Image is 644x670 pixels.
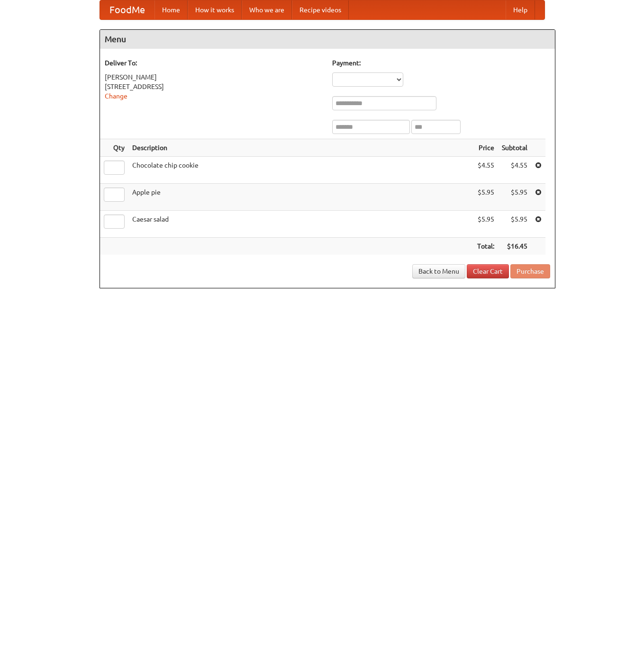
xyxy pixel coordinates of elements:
[100,139,128,157] th: Qty
[473,157,498,184] td: $4.55
[498,238,531,255] th: $16.45
[128,157,473,184] td: Chocolate chip cookie
[467,264,509,278] a: Clear Cart
[105,72,323,82] div: [PERSON_NAME]
[506,0,535,19] a: Help
[473,184,498,211] td: $5.95
[128,211,473,238] td: Caesar salad
[473,211,498,238] td: $5.95
[128,139,473,157] th: Description
[105,58,323,68] h5: Deliver To:
[242,0,292,19] a: Who we are
[332,58,550,68] h5: Payment:
[292,0,349,19] a: Recipe videos
[498,139,531,157] th: Subtotal
[498,157,531,184] td: $4.55
[128,184,473,211] td: Apple pie
[105,82,323,91] div: [STREET_ADDRESS]
[473,238,498,255] th: Total:
[473,139,498,157] th: Price
[498,184,531,211] td: $5.95
[412,264,465,278] a: Back to Menu
[188,0,242,19] a: How it works
[510,264,550,278] button: Purchase
[100,0,154,19] a: FoodMe
[498,211,531,238] td: $5.95
[154,0,188,19] a: Home
[105,92,127,100] a: Change
[100,30,555,49] h4: Menu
